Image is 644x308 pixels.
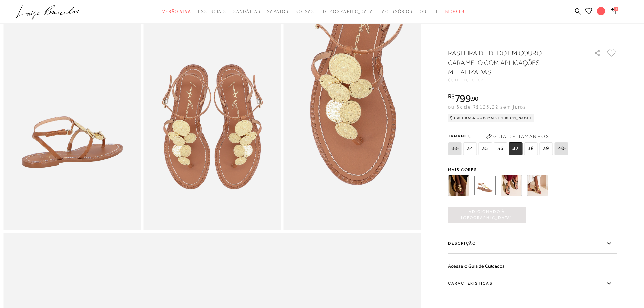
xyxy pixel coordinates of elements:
[608,7,618,17] button: 3
[448,48,575,77] h1: RASTEIRA DE DEDO EM COURO CARAMELO COM APLICAÇÕES METALIZADAS
[284,24,421,230] img: image
[448,274,617,293] label: Características
[445,9,465,14] span: BLOG LB
[382,5,413,18] a: categoryNavScreenReaderText
[233,9,260,14] span: Sandálias
[321,5,375,18] a: noSubCategoriesText
[267,5,288,18] a: categoryNavScreenReaderText
[524,142,538,155] span: 38
[448,142,461,155] span: 33
[455,92,471,104] span: 799
[420,9,438,14] span: Outlet
[471,96,478,102] i: ,
[267,9,288,14] span: Sapatos
[3,24,141,230] img: image
[295,9,314,14] span: Bolsas
[382,9,413,14] span: Acessórios
[198,9,226,14] span: Essenciais
[539,142,553,155] span: 39
[478,142,492,155] span: 35
[527,175,548,196] img: RASTEIRA DE DEDO METALIZADA OURO COM APLICAÇÕES METALIZADAS
[474,175,495,196] img: RASTEIRA DE DEDO EM COURO CARAMELO COM APLICAÇÕES METALIZADAS
[463,142,477,155] span: 34
[448,78,583,82] div: CÓD:
[484,131,551,142] button: Guia de Tamanhos
[448,114,534,122] div: Cashback com Mais [PERSON_NAME]
[448,168,617,172] span: Mais cores
[448,234,617,254] label: Descrição
[594,7,609,17] button: l
[162,5,191,18] a: categoryNavScreenReaderText
[501,175,522,196] img: RASTEIRA DE DEDO EM COURO PRETO COM APLICAÇÕES METALIZADAS
[448,104,526,110] span: ou 6x de R$133,32 sem juros
[198,5,226,18] a: categoryNavScreenReaderText
[445,5,465,18] a: BLOG LB
[420,5,438,18] a: categoryNavScreenReaderText
[321,9,375,14] span: [DEMOGRAPHIC_DATA]
[614,6,619,11] span: 3
[448,93,455,99] i: R$
[448,175,469,196] img: RASTEIRA DE DEDO EM COURO CAFÉ COM APLICAÇÕES METALIZADAS
[143,24,281,230] img: image
[448,131,570,141] span: Tamanho
[448,207,526,223] button: Adicionado à [GEOGRAPHIC_DATA]
[509,142,522,155] span: 37
[460,78,487,82] span: 130101021
[295,5,314,18] a: categoryNavScreenReaderText
[448,209,526,221] span: Adicionado à [GEOGRAPHIC_DATA]
[597,7,605,15] span: l
[233,5,260,18] a: categoryNavScreenReaderText
[554,142,568,155] span: 40
[472,95,478,102] span: 90
[448,263,505,269] a: Acesse o Guia de Cuidados
[162,9,191,14] span: Verão Viva
[494,142,507,155] span: 36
